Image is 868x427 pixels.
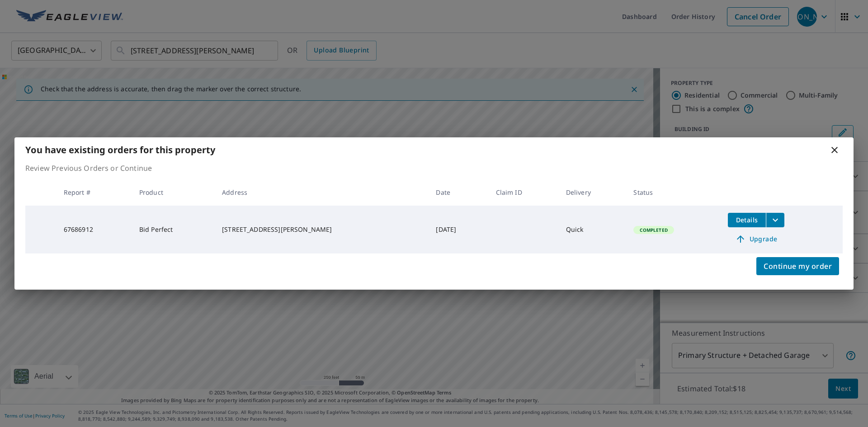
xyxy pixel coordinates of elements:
span: Continue my order [764,260,832,272]
th: Date [429,179,488,206]
span: Completed [634,227,673,233]
button: detailsBtn-67686912 [728,213,766,227]
button: Continue my order [756,257,839,275]
span: Upgrade [733,234,779,244]
td: Quick [559,206,627,253]
td: [DATE] [429,206,488,253]
button: filesDropdownBtn-67686912 [766,213,784,227]
a: Upgrade [728,232,784,246]
p: Review Previous Orders or Continue [25,163,843,174]
th: Status [626,179,721,206]
th: Address [215,179,429,206]
span: Details [733,216,760,224]
div: [STREET_ADDRESS][PERSON_NAME] [222,225,421,234]
th: Delivery [559,179,627,206]
th: Product [132,179,215,206]
td: Bid Perfect [132,206,215,253]
b: You have existing orders for this property [25,144,215,156]
td: 67686912 [57,206,132,253]
th: Claim ID [489,179,559,206]
th: Report # [57,179,132,206]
